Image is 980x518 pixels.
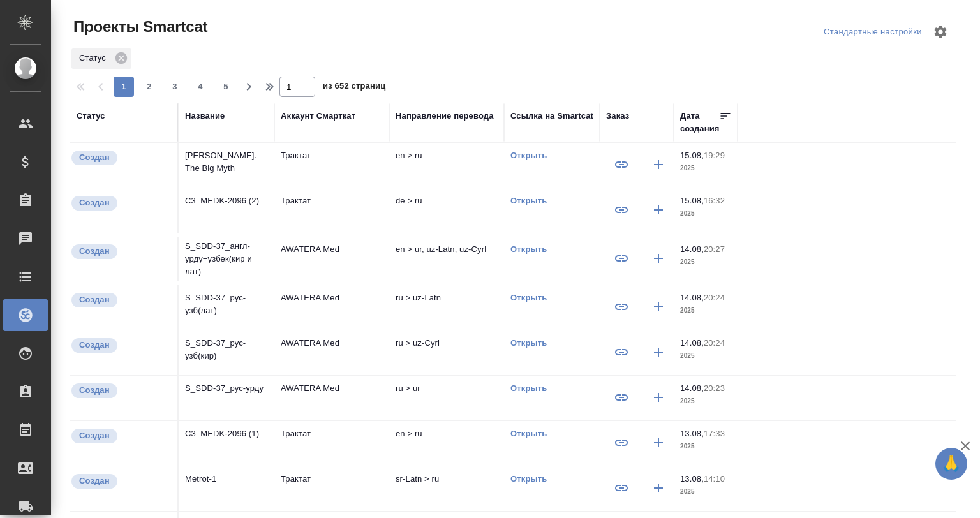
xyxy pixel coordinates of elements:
p: [PERSON_NAME]. The Big Myth [185,149,268,175]
p: Создан [79,245,110,258]
div: split button [820,22,925,42]
p: 20:24 [704,338,725,348]
p: en > ru [396,427,498,440]
p: 2025 [680,440,731,453]
button: Привязать к существующему заказу [606,243,637,274]
p: 20:24 [704,293,725,302]
p: Создан [79,339,110,352]
p: 15.08, [680,151,704,160]
button: Создать заказ [643,473,674,503]
p: 14.08, [680,338,704,348]
p: 2025 [680,395,731,408]
p: 19:29 [704,151,725,160]
button: Создать заказ [643,243,674,274]
a: Открыть [510,429,547,438]
p: 16:32 [704,196,725,205]
span: 3 [165,80,185,93]
td: AWATERA Med [274,330,389,375]
p: Создан [79,384,110,397]
p: S_SDD-37_рус-узб(лат) [185,292,268,317]
a: Открыть [510,244,547,254]
p: de > ru [396,195,498,207]
td: AWATERA Med [274,285,389,330]
p: en > ur, uz-Latn, uz-Cyrl [396,243,498,256]
span: 4 [190,80,211,93]
p: Создан [79,429,110,442]
p: S_SDD-37_рус-урду [185,382,268,395]
button: Создать заказ [643,382,674,413]
button: Привязать к существующему заказу [606,149,637,180]
button: Создать заказ [643,427,674,458]
div: Дата создания [680,110,719,135]
div: Аккаунт Смарткат [281,110,355,122]
p: Создан [79,151,110,164]
p: Статус [79,52,110,64]
p: S_SDD-37_рус-узб(кир) [185,337,268,362]
span: 5 [216,80,236,93]
div: Направление перевода [396,110,494,122]
p: 2025 [680,304,731,317]
p: Metrot-1 [185,473,268,485]
p: 14.08, [680,244,704,254]
div: Статус [77,110,105,122]
span: Настроить таблицу [925,17,956,47]
a: Открыть [510,383,547,393]
p: 14.08, [680,383,704,393]
a: Открыть [510,338,547,348]
p: 13.08, [680,474,704,484]
button: Создать заказ [643,292,674,322]
p: ru > uz-Cyrl [396,337,498,350]
p: Создан [79,293,110,306]
p: C3_MEDK-2096 (2) [185,195,268,207]
button: 3 [165,77,185,97]
button: 5 [216,77,236,97]
button: Привязать к существующему заказу [606,337,637,367]
td: Трактат [274,143,389,188]
button: Создать заказ [643,149,674,180]
p: S_SDD-37_англ-урду+узбек(кир и лат) [185,240,268,278]
p: C3_MEDK-2096 (1) [185,427,268,440]
div: Название [185,110,225,122]
p: ru > uz-Latn [396,292,498,304]
p: 20:27 [704,244,725,254]
div: Ссылка на Smartcat [510,110,593,122]
a: Открыть [510,151,547,160]
div: Статус [71,48,131,69]
td: AWATERA Med [274,237,389,281]
p: sr-Latn > ru [396,473,498,485]
p: ru > ur [396,382,498,395]
td: AWATERA Med [274,376,389,420]
p: en > ru [396,149,498,162]
p: 14.08, [680,293,704,302]
button: Привязать к существующему заказу [606,427,637,458]
p: Создан [79,196,110,209]
div: Заказ [606,110,629,122]
td: Трактат [274,466,389,511]
p: 2025 [680,256,731,269]
p: 20:23 [704,383,725,393]
span: 2 [139,80,160,93]
p: 14:10 [704,474,725,484]
button: 🙏 [935,448,967,480]
span: Проекты Smartcat [70,17,207,37]
p: 15.08, [680,196,704,205]
p: 2025 [680,350,731,362]
p: 2025 [680,207,731,220]
p: Создан [79,475,110,487]
button: Привязать к существующему заказу [606,473,637,503]
span: 🙏 [940,450,962,477]
a: Открыть [510,293,547,302]
button: 2 [139,77,160,97]
button: Привязать к существующему заказу [606,382,637,413]
button: Привязать к существующему заказу [606,195,637,225]
p: 2025 [680,162,731,175]
a: Открыть [510,474,547,484]
button: Создать заказ [643,337,674,367]
p: 17:33 [704,429,725,438]
span: из 652 страниц [323,78,385,97]
p: 13.08, [680,429,704,438]
a: Открыть [510,196,547,205]
td: Трактат [274,188,389,233]
p: 2025 [680,485,731,498]
button: 4 [190,77,211,97]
